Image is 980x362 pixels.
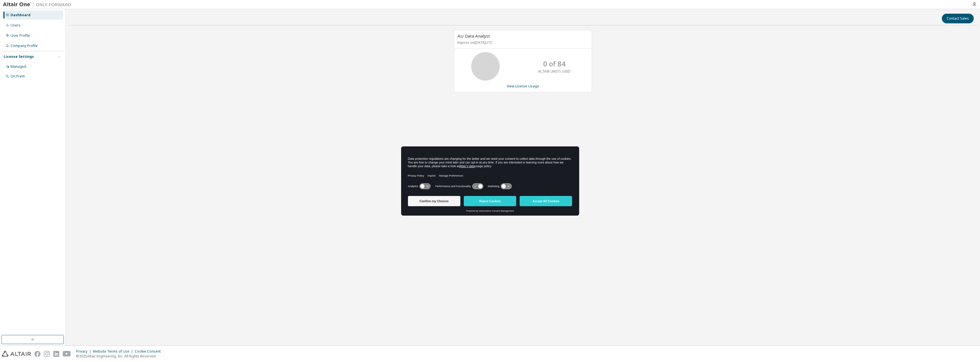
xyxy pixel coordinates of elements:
img: youtube.svg [63,351,71,357]
div: Company Profile [11,44,38,48]
button: Contact Sales [942,14,974,23]
div: Managed [11,64,26,69]
p: © 2025 Altair Engineering, Inc. All Rights Reserved. [76,354,164,359]
p: Expires on [DATE] UTC [458,40,587,45]
div: License Settings [4,54,34,59]
div: Cookie Consent [135,349,164,354]
div: Dashboard [11,13,30,17]
div: Users [11,23,21,28]
span: AU Data Analyst [458,33,490,39]
p: 0 of 84 [543,59,565,69]
div: User Profile [11,33,30,38]
img: facebook.svg [34,351,40,357]
a: View License Usage [507,84,539,89]
img: Altair One [3,2,74,7]
div: On Prem [11,74,25,79]
img: linkedin.svg [53,351,59,357]
p: ALTAIR UNITS USED [538,69,571,74]
div: Privacy [76,349,93,354]
img: instagram.svg [44,351,50,357]
img: altair_logo.svg [2,351,31,357]
div: Website Terms of Use [93,349,135,354]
